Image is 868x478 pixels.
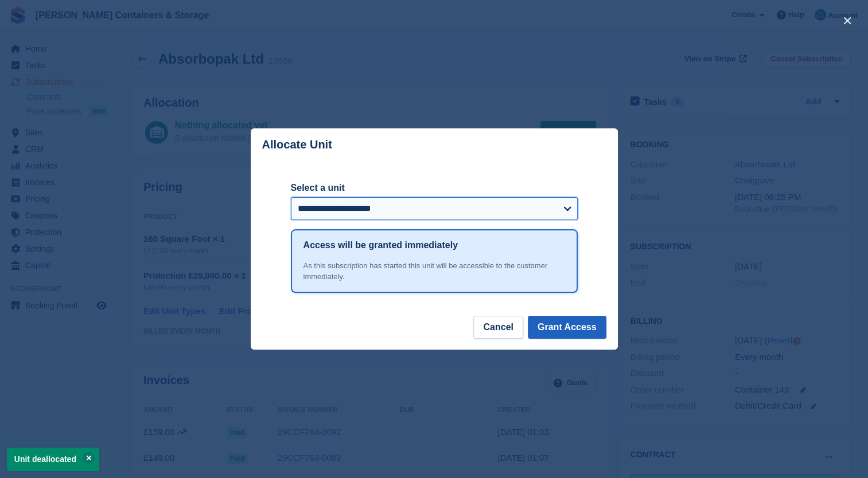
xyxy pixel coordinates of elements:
p: Allocate Unit [262,138,332,151]
label: Select a unit [291,181,578,195]
button: Cancel [473,316,523,339]
h1: Access will be granted immediately [303,238,458,252]
button: close [838,11,857,30]
p: Unit deallocated [7,448,99,471]
button: Grant Access [528,316,606,339]
div: As this subscription has started this unit will be accessible to the customer immediately. [303,260,565,283]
